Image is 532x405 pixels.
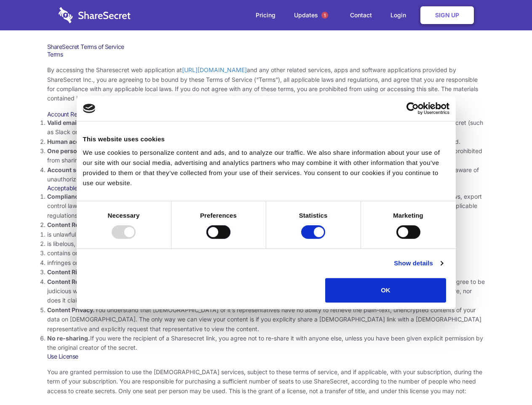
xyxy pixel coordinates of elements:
li: You agree NOT to use Sharesecret to upload or share content that: [47,220,485,267]
strong: Account security. [47,166,98,173]
li: contains or installs any active malware or exploits, or uses our platform for exploit delivery (s... [47,248,485,258]
li: You must provide a valid email address, either directly, or through approved third-party integrat... [47,118,485,137]
strong: One person per account. [47,147,119,154]
h1: ShareSecret Terms of Service [47,43,485,51]
h3: Account Requirements [47,111,485,118]
li: You understand that [DEMOGRAPHIC_DATA] or it’s representatives have no ability to retrieve the pl... [47,305,485,334]
p: You are granted permission to use the [DEMOGRAPHIC_DATA] services, subject to these terms of serv... [47,367,485,396]
strong: No re-sharing. [47,335,90,342]
li: infringes on any proprietary right of any party, including patent, trademark, trade secret, copyr... [47,258,485,267]
li: Only human beings may create accounts. “Bot” accounts — those created by software, in an automate... [47,137,485,146]
strong: Content Responsibility. [47,278,115,285]
iframe: Drift Widget Chat Controller [490,363,522,395]
strong: Content Rights. [47,268,92,275]
strong: Preferences [200,212,237,219]
strong: Statistics [299,212,328,219]
li: is unlawful or promotes unlawful activities [47,230,485,239]
div: We use cookies to personalize content and ads, and to analyze our traffic. We also share informat... [83,148,449,188]
a: [URL][DOMAIN_NAME] [182,66,247,73]
button: OK [325,278,446,302]
a: Usercentrics Cookiebot - opens in a new window [376,102,449,115]
a: Show details [394,258,443,268]
h3: Use License [47,353,485,360]
h3: Acceptable Use [47,184,485,192]
strong: Marketing [393,212,423,219]
li: You are not allowed to share account credentials. Each account is dedicated to the individual who... [47,146,485,165]
li: You are responsible for your own account security, including the security of your Sharesecret acc... [47,165,485,184]
strong: Human accounts. [47,138,98,145]
li: You are solely responsible for the content you share on Sharesecret, and with the people you shar... [47,277,485,305]
strong: Content Restrictions. [47,221,109,228]
strong: Necessary [108,212,140,219]
p: By accessing the Sharesecret web application at and any other related services, apps and software... [47,65,485,103]
img: logo-wordmark-white-trans-d4663122ce5f474addd5e946df7df03e33cb6a1c49d2221995e7729f52c070b2.svg [59,7,131,23]
strong: Compliance with local laws and regulations. [47,193,174,200]
a: Contact [342,2,380,28]
a: Pricing [247,2,284,28]
li: is libelous, defamatory, or fraudulent [47,239,485,248]
a: Sign Up [420,6,474,24]
strong: Content Privacy. [47,306,95,313]
span: 1 [321,12,328,19]
a: Login [382,2,419,28]
li: Your use of the Sharesecret must not violate any applicable laws, including copyright or trademar... [47,192,485,220]
li: If you were the recipient of a Sharesecret link, you agree not to re-share it with anyone else, u... [47,334,485,353]
div: This website uses cookies [83,134,449,144]
h3: Terms [47,51,485,58]
li: You agree that you will use Sharesecret only to secure and share content that you have the right ... [47,267,485,277]
strong: Valid email. [47,119,80,126]
img: logo [83,104,96,113]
